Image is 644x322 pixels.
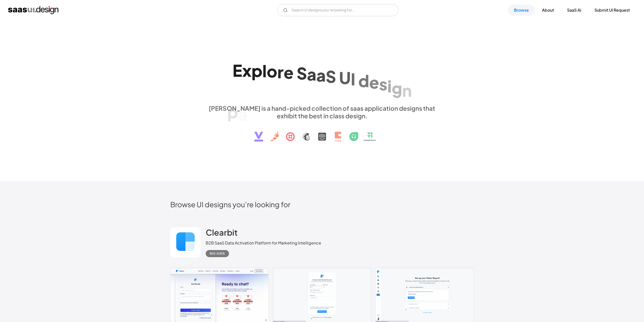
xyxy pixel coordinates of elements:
[508,5,535,16] a: Browse
[206,227,238,237] h2: Clearbit
[536,5,560,16] a: About
[206,104,439,120] div: [PERSON_NAME] is a hand-picked collection of saas application designs that exhibit the best in cl...
[316,65,326,85] div: a
[326,66,336,86] div: S
[588,5,636,16] a: Submit UI Request
[297,63,307,83] div: S
[8,6,58,14] a: home
[307,64,316,84] div: a
[206,227,238,240] a: Clearbit
[369,72,379,92] div: e
[238,105,247,124] div: a
[351,69,355,89] div: I
[262,61,267,80] div: l
[210,251,225,257] div: Big Data
[277,4,399,16] input: Search UI designs you're looking for...
[170,200,474,209] h2: Browse UI designs you’re looking for
[277,62,284,81] div: r
[392,78,402,98] div: g
[252,61,262,80] div: p
[339,68,351,87] div: U
[358,71,369,90] div: d
[267,61,277,81] div: o
[206,240,321,246] div: B2B SaaS Data Activation Platform for Marketing Intelligence
[242,61,252,80] div: x
[379,74,387,94] div: s
[206,61,439,100] h1: Explore SaaS UI design patterns & interactions.
[233,61,242,80] div: E
[245,120,399,146] img: text, icon, saas logo
[284,63,294,82] div: e
[277,4,399,16] form: Email Form
[561,5,587,16] a: SaaS Ai
[227,102,238,122] div: p
[387,76,392,96] div: i
[402,80,412,100] div: n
